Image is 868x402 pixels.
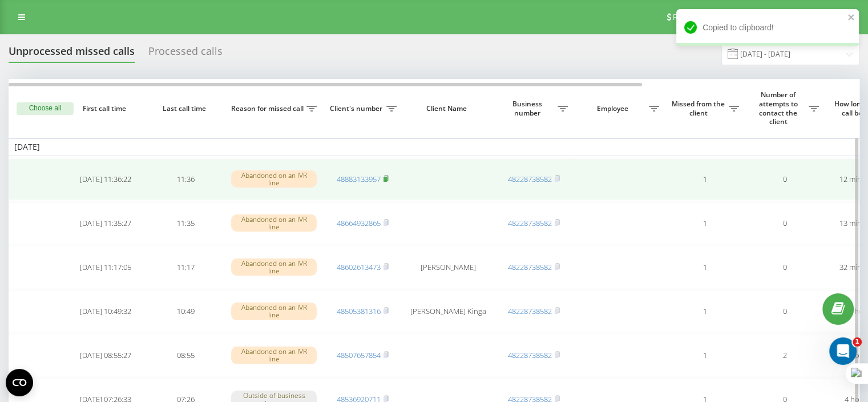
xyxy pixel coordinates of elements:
[17,102,74,115] button: Choose all
[337,262,381,272] a: 48602613473
[231,104,306,113] span: Reason for missed call
[231,170,317,188] div: Abandoned on an IVR line
[402,290,494,332] td: [PERSON_NAME] Kinga
[328,104,386,113] span: Client's number
[66,246,146,288] td: [DATE] 11:17:05
[499,99,558,117] span: Business number
[337,218,381,228] a: 48664932865
[231,303,317,320] div: Abandoned on an IVR line
[745,158,825,200] td: 0
[665,246,745,288] td: 1
[508,218,552,228] a: 48228738582
[75,104,136,113] span: First call time
[412,104,484,113] span: Client Name
[671,99,729,117] span: Missed from the client
[508,174,552,184] a: 48228738582
[508,306,552,316] a: 48228738582
[66,335,146,376] td: [DATE] 08:55:27
[847,13,855,23] button: close
[665,202,745,244] td: 1
[508,262,552,272] a: 48228738582
[146,335,225,376] td: 08:55
[146,290,225,332] td: 10:49
[231,214,317,232] div: Abandoned on an IVR line
[745,335,825,376] td: 2
[665,335,745,376] td: 1
[66,290,146,332] td: [DATE] 10:49:32
[402,246,494,288] td: [PERSON_NAME]
[337,306,381,316] a: 48505381316
[146,246,225,288] td: 11:17
[155,104,216,113] span: Last call time
[745,202,825,244] td: 0
[745,290,825,332] td: 0
[66,158,146,200] td: [DATE] 11:36:22
[745,246,825,288] td: 0
[665,158,745,200] td: 1
[66,202,146,244] td: [DATE] 11:35:27
[6,369,33,396] button: Open CMP widget
[337,350,381,360] a: 48507657854
[146,202,225,244] td: 11:35
[508,350,552,360] a: 48228738582
[579,104,649,113] span: Employee
[9,45,135,63] div: Unprocessed missed calls
[829,337,857,365] iframe: Intercom live chat
[853,337,862,347] span: 1
[750,90,809,126] span: Number of attempts to contact the client
[337,174,381,184] a: 48883133957
[665,290,745,332] td: 1
[231,258,317,276] div: Abandoned on an IVR line
[146,158,225,200] td: 11:36
[676,9,859,46] div: Copied to clipboard!
[231,347,317,364] div: Abandoned on an IVR line
[148,45,223,63] div: Processed calls
[673,13,733,22] span: Referral program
